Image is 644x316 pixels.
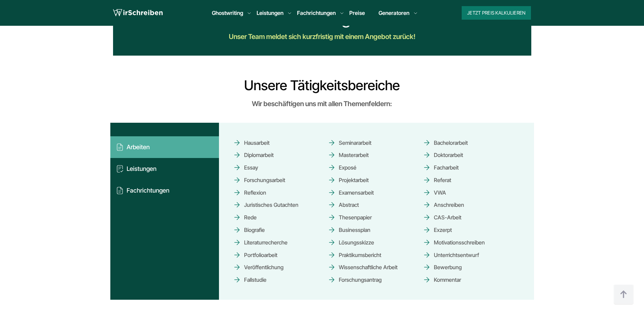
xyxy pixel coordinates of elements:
span: Bewerbung [423,261,462,273]
a: Referat [423,174,451,186]
a: Fachrichtungen [297,9,336,17]
span: Wissenschaftliche Arbeit [328,261,398,273]
span: Abstract [328,199,359,211]
span: Rede [233,212,257,223]
span: Veröffentlichung [233,261,283,273]
a: Facharbeit [423,162,459,174]
a: Leistungen [257,9,283,17]
a: Bachelorarbeit [423,137,468,149]
a: Reflexion [233,186,266,198]
div: Wir beschäftigen uns mit allen Themenfeldern: [110,98,534,109]
img: button top [613,284,634,305]
button: Leistungen [110,158,219,180]
a: Generatoren [379,9,409,17]
span: Portfolioarbeit [233,249,277,261]
a: Exposé [328,162,356,174]
a: Diplomarbeit [233,149,274,161]
a: Projektarbeit [328,174,369,186]
a: Masterarbeit [328,149,369,161]
div: Unser Team meldet sich kurzfristig mit einem Angebot zurück! [173,31,471,42]
h2: Unsere Tätigkeitsbereiche [110,77,534,94]
a: Preise [349,9,365,16]
a: Ghostwriting [212,9,243,17]
img: Fachrichtungen [116,186,124,195]
a: Seminararbeit [328,137,371,149]
span: Kommentar [423,274,461,286]
a: Juristisches Gutachten [233,199,298,211]
a: Motivationsschreiben [423,236,485,248]
span: Businessplan [328,224,370,236]
span: Fallstudie [233,274,266,286]
div: Jetzt eine Anfrage stellen! [118,9,526,28]
span: Literaturrecherche [233,236,288,248]
span: CAS-Arbeit [423,212,461,223]
span: Unterrichtsentwurf [423,249,479,261]
a: Doktorarbeit [423,149,463,161]
span: Lösungsskizze [328,236,374,248]
span: Biografie [233,224,265,236]
span: Exzerpt [423,224,452,236]
img: logo wirschreiben [113,8,163,18]
span: Anschreiben [423,199,464,211]
span: Thesenpapier [328,212,372,223]
span: Forschungsantrag [328,274,382,286]
button: Arbeiten [110,136,219,158]
a: Examensarbeit [328,186,374,198]
a: Hausarbeit [233,137,270,149]
a: VWA [423,186,446,198]
button: Fachrichtungen [110,180,219,201]
a: Essay [233,162,258,174]
img: Leistungen [116,165,124,173]
img: Arbeiten [116,143,124,151]
a: Forschungsarbeit [233,174,285,186]
button: Jetzt Preis kalkulieren [462,6,531,20]
a: Praktikumsbericht [328,249,381,261]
